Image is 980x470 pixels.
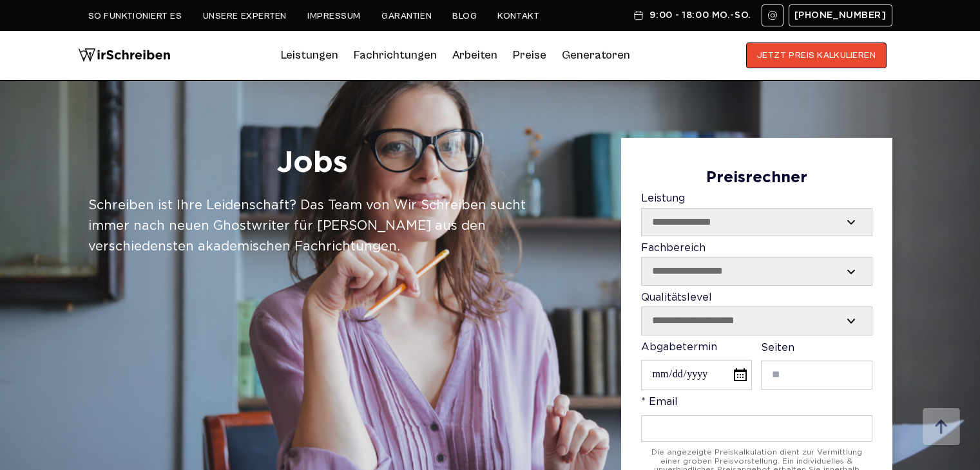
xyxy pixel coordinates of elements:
a: Leistungen [281,45,338,66]
img: Schedule [633,10,644,21]
select: Qualitätslevel [642,307,872,334]
span: Seiten [761,343,794,353]
select: Leistung [642,209,872,236]
a: Preise [513,48,546,62]
button: JETZT PREIS KALKULIEREN [746,42,887,68]
a: Kontakt [497,11,539,21]
input: Abgabetermin [641,360,752,390]
div: Schreiben ist Ihre Leidenschaft? Das Team von Wir Schreiben sucht immer nach neuen Ghostwriter fü... [88,195,537,257]
a: So funktioniert es [88,11,182,21]
label: * Email [641,397,872,441]
span: [PHONE_NUMBER] [794,10,887,21]
label: Leistung [641,193,872,236]
a: Blog [452,11,477,21]
img: logo wirschreiben [78,42,171,68]
label: Qualitätslevel [641,292,872,335]
a: [PHONE_NUMBER] [789,5,892,26]
a: Unsere Experten [203,11,287,21]
div: Preisrechner [641,169,872,187]
img: button top [922,408,961,447]
a: Garantien [381,11,432,21]
a: Generatoren [562,45,630,66]
img: Email [767,10,778,21]
a: Impressum [307,11,361,21]
label: Abgabetermin [641,342,752,391]
a: Arbeiten [452,45,497,66]
span: 9:00 - 18:00 Mo.-So. [649,10,751,21]
input: * Email [641,415,872,442]
select: Fachbereich [642,258,872,285]
label: Fachbereich [641,243,872,286]
a: Fachrichtungen [354,45,437,66]
h1: Jobs [88,144,537,183]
